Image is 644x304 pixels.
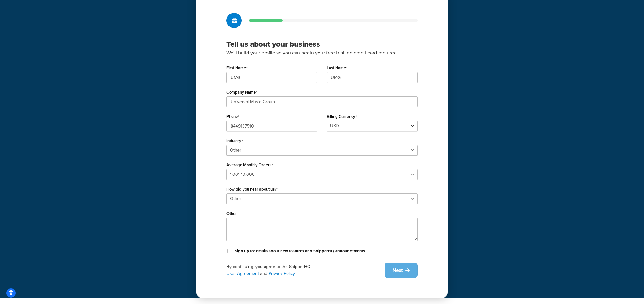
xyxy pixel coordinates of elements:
[226,163,273,168] label: Average Monthly Orders
[226,263,385,277] div: By continuing, you agree to the ShipperHQ and
[226,114,239,119] label: Phone
[226,66,248,71] label: First Name
[327,114,357,119] label: Billing Currency
[226,138,243,143] label: Industry
[226,187,278,192] label: How did you hear about us?
[226,39,418,49] h3: Tell us about your business
[226,90,257,95] label: Company Name
[269,270,295,277] a: Privacy Policy
[235,248,365,254] label: Sign up for emails about new features and ShipperHQ announcements
[226,270,259,277] a: User Agreement
[226,211,237,216] label: Other
[226,49,418,57] p: We'll build your profile so you can begin your free trial, no credit card required
[327,66,347,71] label: Last Name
